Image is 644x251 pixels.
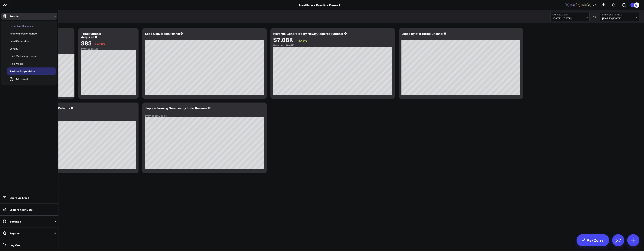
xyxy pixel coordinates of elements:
div: Paid Marketing Funnel [9,54,38,58]
a: Paid MediaOpen board menu [7,60,31,67]
p: Share via Email [9,196,29,199]
div: AS [581,3,586,7]
button: Open board menu [34,24,40,28]
a: Patient AcquisitionOpen board menu [7,67,43,75]
a: Log Out [1,242,57,249]
div: Previous: 403 [81,47,136,50]
div: 383 [81,40,92,46]
div: Previous: $238.8K [145,114,264,117]
p: Support [9,232,20,235]
div: Previous: $6.53K [273,44,392,47]
div: Loyalty [9,46,19,51]
a: Healthcare Practice Demo 1 [299,3,340,7]
div: PC [570,3,575,7]
span: ↓ [95,41,96,46]
div: Top Performing Services by Total Revenue [145,106,208,110]
a: AskCorral [577,234,609,246]
span: [DATE] - [DATE] [602,17,637,20]
a: Lead GenerationOpen board menu [7,37,38,45]
div: VS [591,16,598,18]
span: + 2 [593,4,596,6]
span: Add Board [15,78,28,81]
p: Boards [9,15,19,18]
span: ↑ [296,38,298,43]
b: Last 30 Days [552,14,587,16]
div: Financial Performance [9,31,38,36]
div: SB [587,3,591,7]
button: Previous Period[DATE]-[DATE] [600,12,639,21]
div: CS [565,3,569,7]
div: Revenue Generated by Newly Acquired Patients [273,31,344,36]
button: Add Board [7,75,30,83]
a: LoyaltyOpen board menu [7,45,26,52]
div: Lead Generation [9,39,31,43]
span: 4.96% [97,42,106,46]
div: Previous: 2.23K [17,118,136,121]
a: Executive SummaryOpen board menu [7,22,41,30]
p: Log Out [9,244,20,247]
button: +2 [592,3,597,7]
p: Explore Your Data [9,208,33,211]
div: Patient Acquisition [9,69,36,73]
div: Total Patients Acquired [81,31,102,39]
b: Previous Period [602,14,637,16]
div: LO [576,3,580,7]
div: Executive Summary [9,24,34,28]
span: 8.47% [298,38,307,43]
div: Leads by Marketing Channel [401,31,443,36]
span: [DATE] - [DATE] [552,17,587,20]
button: Last 30 Days[DATE]-[DATE] [550,12,590,21]
a: Financial PerformanceOpen board menu [7,30,45,37]
p: Settings [9,220,21,223]
a: Paid Marketing FunnelOpen board menu [7,52,45,60]
div: $7.08K [273,36,293,43]
div: Paid Media [9,61,24,66]
div: Lead Conversion Funnel [145,31,180,36]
